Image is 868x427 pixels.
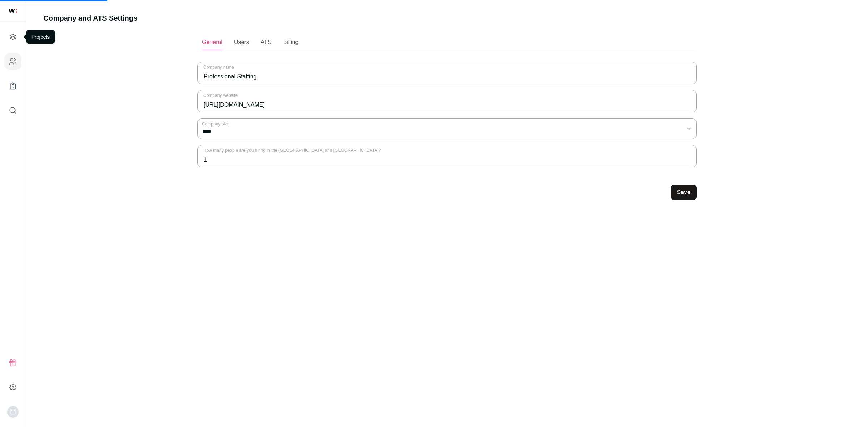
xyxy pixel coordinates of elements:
h1: Company and ATS Settings [43,13,137,23]
span: Billing [283,39,299,45]
button: Open dropdown [7,406,19,418]
img: wellfound-shorthand-0d5821cbd27db2630d0214b213865d53afaa358527fdda9d0ea32b1df1b89c2c.svg [9,9,17,13]
span: Users [234,39,249,45]
a: Projects [4,28,21,46]
span: General [202,39,222,45]
a: Company Lists [4,77,21,95]
input: How many people are you hiring in the US and Canada? [197,145,697,167]
a: Company and ATS Settings [4,53,21,70]
input: Company name [197,62,697,84]
span: ATS [261,39,272,45]
a: ATS [261,35,272,50]
button: Save [671,185,697,200]
div: Projects [26,30,56,44]
a: Users [234,35,249,50]
input: Company website [197,90,697,112]
img: nopic.png [7,406,19,418]
a: Billing [283,35,299,50]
